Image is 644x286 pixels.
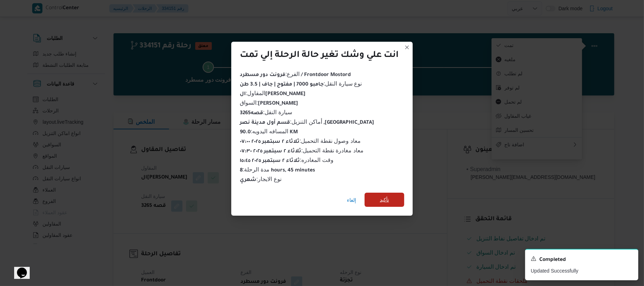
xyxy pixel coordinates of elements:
div: Notification [531,255,633,264]
b: ال[PERSON_NAME] [240,92,306,97]
b: قسم أول مدينة نصر ,[GEOGRAPHIC_DATA] [240,120,374,126]
span: معاد مغادرة نقطة التحميل : [240,147,364,153]
span: إلغاء [347,196,356,204]
span: أماكن التنزيل : [240,119,374,125]
span: الفرع : [240,71,351,77]
b: جامبو 7000 | مفتوح | جاف | 3.5 طن [240,82,324,88]
button: تأكيد [365,193,404,207]
b: ثلاثاء ٢ سبتمبر ٢٠٢٥ ١٥:٤٥ [240,158,300,164]
span: نوع سيارة النقل : [240,81,362,87]
span: Completed [539,256,566,264]
button: Closes this modal window [403,43,411,52]
b: [PERSON_NAME] [258,101,298,107]
span: وقت المغادره : [240,157,333,163]
span: نوع الايجار : [240,176,282,182]
b: ثلاثاء ٢ سبتمبر ٢٠٢٥ ٠٧:٠٠ [240,139,300,145]
span: السواق : [240,100,298,106]
span: معاد وصول نقطة التحميل : [240,138,361,144]
b: ثلاثاء ٢ سبتمبر ٢٠٢٥ ٠٧:٣٠ [240,149,301,154]
span: سيارة النقل : [240,109,292,115]
iframe: chat widget [7,258,30,279]
b: 90.0 KM [240,130,298,135]
b: 8 hours, 45 minutes [240,168,315,174]
span: المسافه اليدويه : [240,128,298,134]
span: مدة الرحلة : [240,167,315,173]
div: انت علي وشك تغير حالة الرحلة إلي تمت [240,50,399,62]
b: شهري [240,177,256,183]
span: المقاول : [240,90,306,96]
b: فرونت دور مسطرد / Frontdoor Mostord [240,72,351,78]
span: تأكيد [380,195,389,204]
button: إلغاء [344,193,359,207]
b: قصه3265 [240,111,263,116]
p: Updated Successfully [531,267,633,275]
